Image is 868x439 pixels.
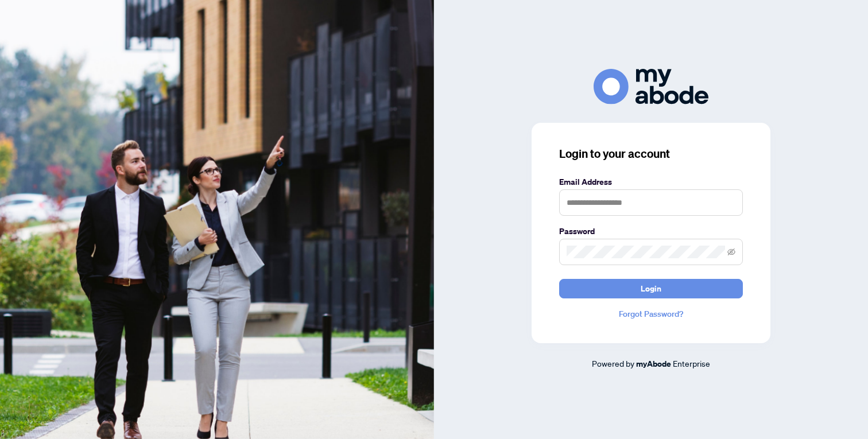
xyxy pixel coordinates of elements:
a: Forgot Password? [559,308,743,320]
label: Email Address [559,176,743,188]
span: Powered by [592,358,634,368]
a: myAbode [636,358,671,370]
label: Password [559,225,743,238]
button: Login [559,279,743,298]
span: Login [641,279,661,298]
span: eye-invisible [727,248,735,256]
h3: Login to your account [559,146,743,162]
img: ma-logo [594,69,708,104]
span: Enterprise [673,358,710,368]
